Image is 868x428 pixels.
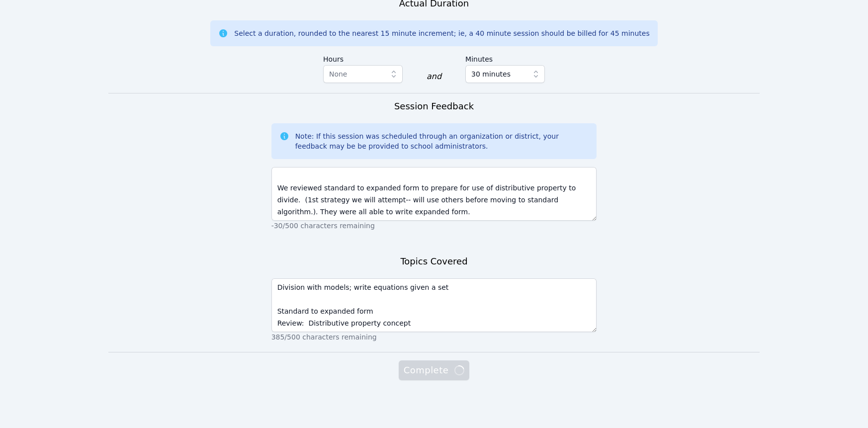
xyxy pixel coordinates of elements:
[323,50,403,65] label: Hours
[234,28,649,38] div: Select a duration, rounded to the nearest 15 minute increment; ie, a 40 minute session should be ...
[323,65,403,83] button: None
[427,71,441,83] div: and
[394,99,474,113] h3: Session Feedback
[329,70,347,78] span: None
[271,221,597,231] p: -30/500 characters remaining
[471,68,511,80] span: 30 minutes
[399,360,469,380] button: Complete
[271,278,597,332] textarea: Division with models; write equations given a set Standard to expanded form Review: Distributive ...
[271,167,597,221] textarea: Students were interactive; Jaiden was slower to do work on the board due to his hand/bandage. Giv...
[465,65,545,83] button: 30 minutes
[404,363,464,377] span: Complete
[465,50,545,65] label: Minutes
[295,131,589,151] div: Note: If this session was scheduled through an organization or district, your feedback may be be ...
[400,255,467,268] h3: Topics Covered
[271,332,597,342] p: 385/500 characters remaining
